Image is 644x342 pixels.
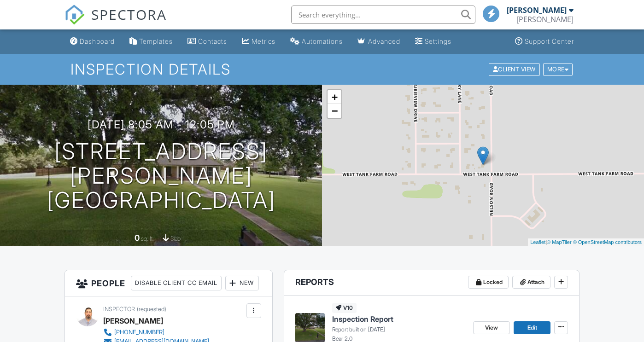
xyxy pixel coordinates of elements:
div: [PERSON_NAME] [103,314,163,328]
div: | [528,238,644,246]
div: More [543,63,573,75]
span: (requested) [137,306,166,313]
img: The Best Home Inspection Software - Spectora [64,5,85,25]
h3: People [65,270,272,296]
div: 0 [135,233,140,243]
a: © MapTiler [547,239,572,245]
a: Contacts [184,33,231,50]
a: Zoom out [328,104,341,118]
div: Automations [302,37,343,45]
div: Contacts [198,37,227,45]
a: Advanced [354,33,404,50]
div: New [225,276,259,290]
div: [PERSON_NAME] [507,6,567,15]
div: Settings [425,37,451,45]
h1: [STREET_ADDRESS][PERSON_NAME] [GEOGRAPHIC_DATA] [15,139,307,212]
div: Dashboard [80,37,115,45]
a: Dashboard [66,33,118,50]
h3: [DATE] 8:05 am - 12:05 pm [88,118,235,131]
span: SPECTORA [91,5,167,24]
span: Inspector [103,306,135,313]
a: [PHONE_NUMBER] [103,328,209,337]
span: sq. ft. [141,235,154,242]
div: Templates [139,37,173,45]
div: Metrics [252,37,275,45]
a: Zoom in [328,90,341,104]
div: [PHONE_NUMBER] [114,329,164,336]
div: Client View [489,63,540,75]
div: Barrett Richard [516,15,574,24]
a: Support Center [511,33,578,50]
a: SPECTORA [64,12,167,32]
input: Search everything... [291,6,475,24]
a: Leaflet [530,239,545,245]
div: Advanced [368,37,400,45]
a: © OpenStreetMap contributors [573,239,642,245]
a: Automations (Basic) [287,33,346,50]
div: Support Center [525,37,574,45]
a: Templates [126,33,176,50]
a: Client View [488,65,542,72]
h1: Inspection Details [70,61,574,77]
span: slab [170,235,181,242]
a: Settings [411,33,455,50]
div: Disable Client CC Email [131,276,222,290]
a: Metrics [238,33,279,50]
